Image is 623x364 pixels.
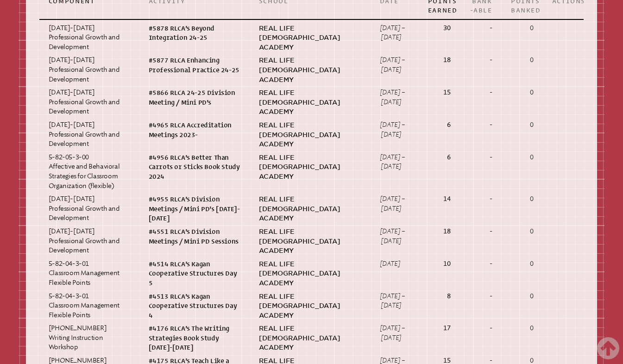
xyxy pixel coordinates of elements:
p: - [469,227,492,237]
p: [DATE] – [DATE] [380,227,409,246]
p: 5-82-04-3-01 Classroom Management Flexible Points [49,259,130,288]
p: 0 [511,120,533,130]
p: - [469,292,492,301]
p: #5878 RLCA's Beyond Integration 24-25 [149,24,240,43]
p: [DATE] [380,259,409,269]
p: Real Life [DEMOGRAPHIC_DATA] Academy [259,292,361,320]
p: #4965 RLCA Accreditation Meetings 2023- [149,120,240,139]
p: 0 [511,324,533,333]
p: #4513 RLCA's Kagan Cooperative Structures Day 4 [149,292,240,320]
p: - [469,195,492,204]
p: 0 [511,227,533,237]
p: 0 [511,88,533,98]
p: #4955 RLCA's Division Meetings / Mini PD's [DATE]-[DATE] [149,195,240,223]
p: [DATE] – [DATE] [380,24,409,43]
strong: 18 [443,56,450,64]
p: 0 [511,195,533,204]
strong: 6 [447,121,451,129]
p: - [469,56,492,65]
strong: 10 [443,260,450,268]
p: [DATE]-[DATE] Professional Growth and Development [49,24,130,52]
p: Real Life [DEMOGRAPHIC_DATA] Academy [259,120,361,149]
p: Real Life [DEMOGRAPHIC_DATA] Academy [259,195,361,223]
p: #5866 RLCA 24-25 Division Meeting / Mini PD's [149,88,240,107]
p: [DATE] – [DATE] [380,153,409,172]
p: [DATE] – [DATE] [380,120,409,139]
p: #5877 RLCA Enhancing Professional Practice 24-25 [149,56,240,75]
strong: 14 [443,195,450,203]
p: [DATE]-[DATE] Professional Growth and Development [49,120,130,149]
p: [DATE] – [DATE] [380,292,409,311]
p: [PHONE_NUMBER] Writing Instruction Workshop [49,324,130,352]
p: - [469,324,492,333]
p: Real Life [DEMOGRAPHIC_DATA] Academy [259,56,361,84]
p: - [469,88,492,98]
p: 0 [511,24,533,33]
p: 0 [511,153,533,163]
p: - [469,259,492,269]
p: #4176 RLCA's The Writing Strategies Book Study [DATE]-[DATE] [149,324,240,352]
p: - [469,153,492,163]
p: [DATE]-[DATE] Professional Growth and Development [49,88,130,117]
p: [DATE]-[DATE] Professional Growth and Development [49,195,130,223]
strong: 18 [443,227,450,235]
p: [DATE] – [DATE] [380,324,409,343]
p: Real Life [DEMOGRAPHIC_DATA] Academy [259,324,361,352]
p: 0 [511,259,533,269]
p: - [469,120,492,130]
p: Real Life [DEMOGRAPHIC_DATA] Academy [259,259,361,288]
p: #4551 RLCA's Division Meetings / Mini PD Sessions [149,227,240,246]
p: #4956 RLCA's Better Than Carrots or Sticks Book Study 2024 [149,153,240,182]
p: [DATE] – [DATE] [380,195,409,213]
strong: 17 [443,324,450,332]
strong: 6 [447,153,451,161]
p: Real Life [DEMOGRAPHIC_DATA] Academy [259,88,361,117]
p: [DATE] – [DATE] [380,56,409,75]
p: 0 [511,292,533,301]
p: [DATE]-[DATE] Professional Growth and Development [49,56,130,84]
p: 0 [511,56,533,65]
strong: 30 [443,24,450,32]
strong: 15 [443,88,450,96]
p: [DATE]-[DATE] Professional Growth and Development [49,227,130,256]
p: Real Life [DEMOGRAPHIC_DATA] Academy [259,24,361,52]
p: #4514 RLCA's Kagan Cooperative Structures Day 5 [149,259,240,288]
p: - [469,24,492,33]
p: Real Life [DEMOGRAPHIC_DATA] Academy [259,153,361,182]
p: Real Life [DEMOGRAPHIC_DATA] Academy [259,227,361,256]
strong: 8 [447,292,451,300]
p: 5-82-05-3-00 Affective and Behavioral Strategies for Classroom Organization (flexible) [49,153,130,191]
p: 5-82-04-3-01 Classroom Management Flexible Points [49,292,130,320]
p: [DATE] – [DATE] [380,88,409,107]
